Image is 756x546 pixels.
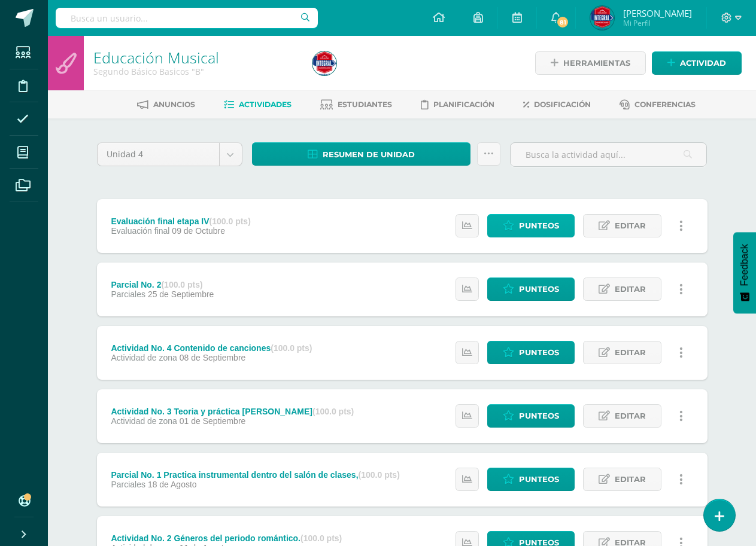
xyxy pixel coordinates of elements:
[615,278,646,300] span: Editar
[511,143,706,166] input: Busca la actividad aquí...
[620,95,696,114] a: Conferencias
[487,468,575,491] a: Punteos
[615,405,646,427] span: Editar
[111,226,169,236] span: Evaluación final
[433,100,494,109] span: Planificación
[271,343,312,353] strong: (100.0 pts)
[107,143,210,166] span: Unidad 4
[148,289,214,299] span: 25 de Septiembre
[312,407,354,416] strong: (100.0 pts)
[172,226,225,236] span: 09 de Octubre
[98,143,242,166] a: Unidad 4
[252,142,471,166] a: Resumen de unidad
[111,280,214,289] div: Parcial No. 2
[56,8,318,28] input: Busca un usuario...
[111,353,177,362] span: Actividad de zona
[519,278,559,300] span: Punteos
[180,353,246,362] span: 08 de Septiembre
[615,341,646,364] span: Editar
[680,52,726,74] span: Actividad
[534,100,591,109] span: Dosificación
[359,470,400,480] strong: (100.0 pts)
[111,216,250,226] div: Evaluación final etapa IV
[111,533,342,543] div: Actividad No. 2 Géneros del periodo romántico.
[312,51,336,75] img: 72ef202106059d2cf8782804515493ae.png
[111,480,145,489] span: Parciales
[111,289,145,299] span: Parciales
[148,480,197,489] span: 18 de Agosto
[137,95,195,114] a: Anuncios
[519,468,559,490] span: Punteos
[111,343,312,353] div: Actividad No. 4 Contenido de canciones
[239,100,292,109] span: Actividades
[300,533,342,543] strong: (100.0 pts)
[519,341,559,364] span: Punteos
[733,232,756,313] button: Feedback - Mostrar encuesta
[421,95,494,114] a: Planificación
[210,216,251,226] strong: (100.0 pts)
[161,280,202,289] strong: (100.0 pts)
[93,66,298,77] div: Segundo Básico Basicos 'B'
[224,95,292,114] a: Actividades
[623,7,692,19] span: [PERSON_NAME]
[487,404,575,428] a: Punteos
[93,47,219,68] a: Educación Musical
[487,277,575,301] a: Punteos
[615,215,646,237] span: Editar
[487,341,575,364] a: Punteos
[556,16,569,29] span: 81
[615,468,646,490] span: Editar
[652,51,742,75] a: Actividad
[519,405,559,427] span: Punteos
[563,52,630,74] span: Herramientas
[320,95,392,114] a: Estudiantes
[338,100,392,109] span: Estudiantes
[111,407,354,416] div: Actividad No. 3 Teoria y práctica [PERSON_NAME]
[111,470,399,480] div: Parcial No. 1 Practica instrumental dentro del salón de clases,
[153,100,195,109] span: Anuncios
[180,416,246,426] span: 01 de Septiembre
[623,18,692,28] span: Mi Perfil
[634,100,696,109] span: Conferencias
[535,51,646,75] a: Herramientas
[519,215,559,237] span: Punteos
[111,416,177,426] span: Actividad de zona
[523,95,591,114] a: Dosificación
[487,214,575,237] a: Punteos
[93,49,298,66] h1: Educación Musical
[590,6,614,30] img: 72ef202106059d2cf8782804515493ae.png
[739,244,750,286] span: Feedback
[323,144,415,166] span: Resumen de unidad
